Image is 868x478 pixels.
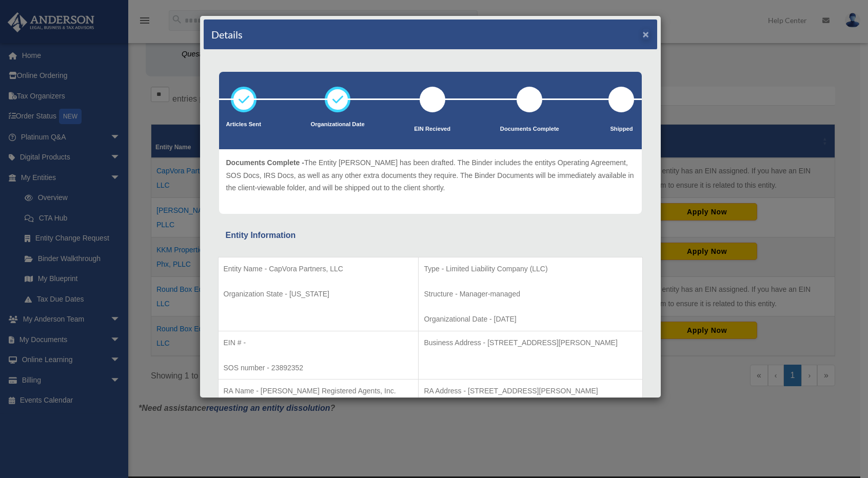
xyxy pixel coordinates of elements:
p: Organizational Date - [DATE] [424,313,637,326]
button: × [643,29,649,39]
p: Articles Sent [226,120,261,130]
p: Entity Name - CapVora Partners, LLC [224,263,413,275]
p: Documents Complete [500,124,559,134]
p: RA Name - [PERSON_NAME] Registered Agents, Inc. [224,385,413,397]
span: Documents Complete - [226,158,304,167]
p: Organization State - [US_STATE] [224,288,413,301]
p: RA Address - [STREET_ADDRESS][PERSON_NAME] [424,385,637,397]
p: The Entity [PERSON_NAME] has been drafted. The Binder includes the entitys Operating Agreement, S... [226,156,635,194]
p: Type - Limited Liability Company (LLC) [424,263,637,275]
p: EIN Recieved [414,124,450,134]
p: Structure - Manager-managed [424,288,637,301]
p: EIN # - [224,336,413,349]
h4: Details [211,27,243,42]
p: SOS number - 23892352 [224,362,413,374]
p: Organizational Date [311,120,365,130]
div: Entity Information [226,228,635,243]
p: Business Address - [STREET_ADDRESS][PERSON_NAME] [424,336,637,349]
p: Shipped [608,124,634,134]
